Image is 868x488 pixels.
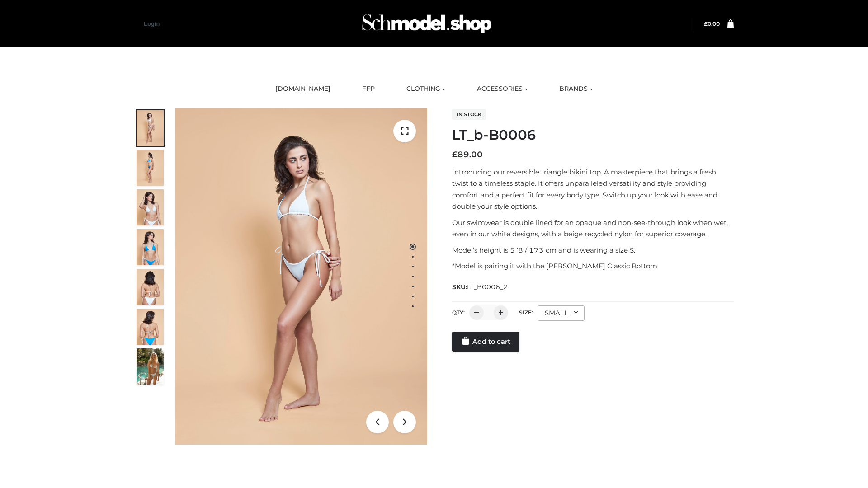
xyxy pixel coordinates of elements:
[137,110,164,146] img: ArielClassicBikiniTop_CloudNine_AzureSky_OW114ECO_1-scaled.jpg
[137,309,164,345] img: ArielClassicBikiniTop_CloudNine_AzureSky_OW114ECO_8-scaled.jpg
[704,20,720,27] bdi: 0.00
[519,309,533,316] label: Size:
[538,305,585,321] div: SMALL
[144,20,160,27] a: Login
[137,269,164,305] img: ArielClassicBikiniTop_CloudNine_AzureSky_OW114ECO_7-scaled.jpg
[452,282,509,292] span: SKU:
[452,244,734,256] p: Model’s height is 5 ‘8 / 173 cm and is wearing a size S.
[137,150,164,186] img: ArielClassicBikiniTop_CloudNine_AzureSky_OW114ECO_2-scaled.jpg
[137,348,164,385] img: Arieltop_CloudNine_AzureSky2.jpg
[467,283,508,291] span: LT_B0006_2
[355,79,382,99] a: FFP
[452,260,734,272] p: *Model is pairing it with the [PERSON_NAME] Classic Bottom
[359,6,495,42] img: Schmodel Admin 964
[452,309,465,316] label: QTY:
[452,217,734,240] p: Our swimwear is double lined for an opaque and non-see-through look when wet, even in our white d...
[470,79,534,99] a: ACCESSORIES
[704,20,720,27] a: £0.00
[704,20,708,27] span: £
[452,150,483,160] bdi: 89.00
[552,79,599,99] a: BRANDS
[452,166,734,212] p: Introducing our reversible triangle bikini top. A masterpiece that brings a fresh twist to a time...
[452,109,486,120] span: In stock
[400,79,452,99] a: CLOTHING
[137,229,164,265] img: ArielClassicBikiniTop_CloudNine_AzureSky_OW114ECO_4-scaled.jpg
[452,332,519,352] a: Add to cart
[269,79,337,99] a: [DOMAIN_NAME]
[137,189,164,225] img: ArielClassicBikiniTop_CloudNine_AzureSky_OW114ECO_3-scaled.jpg
[175,108,427,445] img: LT_b-B0006
[452,127,734,143] h1: LT_b-B0006
[452,150,458,160] span: £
